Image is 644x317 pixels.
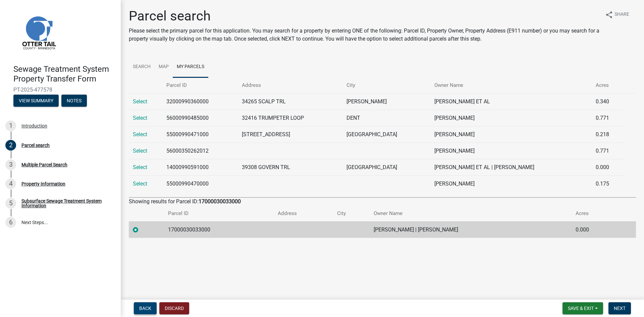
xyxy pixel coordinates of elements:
[592,77,624,93] th: Acres
[572,206,619,221] th: Acres
[605,11,613,19] i: share
[568,306,594,311] span: Save & Exit
[61,95,87,107] button: Notes
[129,56,155,78] a: Search
[238,126,343,143] td: [STREET_ADDRESS]
[430,110,592,126] td: [PERSON_NAME]
[162,77,237,93] th: Parcel ID
[274,206,333,221] th: Address
[5,140,16,151] div: 2
[608,302,631,314] button: Next
[133,98,147,105] a: Select
[430,159,592,175] td: [PERSON_NAME] ET AL | [PERSON_NAME]
[333,206,370,221] th: City
[164,206,274,221] th: Parcel ID
[5,217,16,228] div: 6
[129,198,636,206] div: Showing results for Parcel ID:
[173,56,208,78] a: My Parcels
[13,95,59,107] button: View Summary
[139,306,151,311] span: Back
[592,110,624,126] td: 0.771
[155,56,173,78] a: Map
[342,159,430,175] td: [GEOGRAPHIC_DATA]
[134,302,157,314] button: Back
[342,77,430,93] th: City
[13,87,107,93] span: PT-2025-477578
[133,148,147,154] a: Select
[199,198,241,205] strong: 17000030033000
[430,175,592,192] td: [PERSON_NAME]
[21,123,47,128] div: Introduction
[133,131,147,138] a: Select
[430,126,592,143] td: [PERSON_NAME]
[572,221,619,238] td: 0.000
[342,110,430,126] td: DENT
[133,115,147,121] a: Select
[129,8,600,24] h1: Parcel search
[592,175,624,192] td: 0.175
[21,199,110,208] div: Subsurface Sewage Treatment System Information
[614,11,629,19] span: Share
[238,110,343,126] td: 32416 TRUMPETER LOOP
[5,198,16,209] div: 5
[162,110,237,126] td: 56000990485000
[21,162,67,167] div: Multiple Parcel Search
[592,143,624,159] td: 0.771
[342,126,430,143] td: [GEOGRAPHIC_DATA]
[13,64,115,84] h4: Sewage Treatment System Property Transfer Form
[21,143,50,148] div: Parcel search
[133,180,147,187] a: Select
[238,77,343,93] th: Address
[162,93,237,110] td: 32000990360000
[342,93,430,110] td: [PERSON_NAME]
[592,93,624,110] td: 0.340
[159,302,189,314] button: Discard
[13,98,59,104] wm-modal-confirm: Summary
[162,175,237,192] td: 55000990470000
[238,159,343,175] td: 39308 GOVERN TRL
[61,98,87,104] wm-modal-confirm: Notes
[21,181,65,186] div: Property Information
[614,306,626,311] span: Next
[162,126,237,143] td: 55000990471000
[133,164,147,170] a: Select
[162,143,237,159] td: 56000350262012
[430,93,592,110] td: [PERSON_NAME] ET AL
[370,206,572,221] th: Owner Name
[5,159,16,170] div: 3
[5,178,16,189] div: 4
[562,302,603,314] button: Save & Exit
[430,143,592,159] td: [PERSON_NAME]
[129,27,600,43] p: Please select the primary parcel for this application. You may search for a property by entering ...
[592,159,624,175] td: 0.000
[370,221,572,238] td: [PERSON_NAME] | [PERSON_NAME]
[164,221,274,238] td: 17000030033000
[5,120,16,131] div: 1
[162,159,237,175] td: 14000990591000
[430,77,592,93] th: Owner Name
[13,7,64,57] img: Otter Tail County, Minnesota
[238,93,343,110] td: 34265 SCALP TRL
[592,126,624,143] td: 0.218
[600,8,635,21] button: shareShare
